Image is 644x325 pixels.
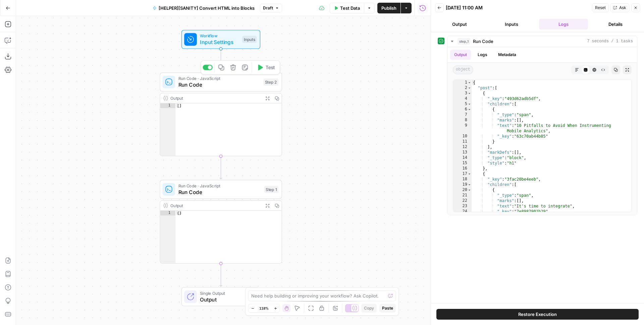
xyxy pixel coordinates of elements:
[453,85,472,91] div: 2
[453,107,472,112] div: 6
[178,183,261,189] span: Run Code · JavaScript
[361,304,377,313] button: Copy
[468,171,471,177] span: Toggle code folding, rows 17 through 50
[468,91,471,96] span: Toggle code folding, rows 3 through 16
[160,211,176,215] div: 1
[447,47,637,215] div: 7 seconds / 1 tasks
[200,290,243,296] span: Single Output
[379,304,396,313] button: Paste
[200,295,243,304] span: Output
[330,3,364,13] button: Test Data
[453,123,472,134] div: 9
[453,182,472,187] div: 19
[487,19,536,30] button: Inputs
[453,96,472,101] div: 4
[453,177,472,182] div: 18
[160,73,282,156] div: Run Code · JavaScriptRun CodeStep 2TestOutput[]
[468,85,471,91] span: Toggle code folding, rows 2 through 651
[377,3,400,13] button: Publish
[263,5,273,11] span: Draft
[220,264,222,286] g: Edge from step_1 to end
[453,171,472,177] div: 17
[518,311,557,318] span: Restore Execution
[591,19,640,30] button: Details
[254,62,278,73] button: Test
[382,305,393,311] span: Paste
[468,187,471,193] span: Toggle code folding, rows 20 through 25
[453,193,472,198] div: 21
[160,30,282,49] div: WorkflowInput SettingsInputs
[453,139,472,144] div: 11
[381,5,396,11] span: Publish
[474,50,491,60] button: Logs
[539,19,588,30] button: Logs
[587,38,633,44] span: 7 seconds / 1 tasks
[453,160,472,166] div: 15
[453,203,472,209] div: 23
[453,144,472,150] div: 12
[160,103,176,108] div: 1
[473,38,493,45] span: Run Code
[436,309,639,320] button: Restore Execution
[610,3,629,12] button: Ask
[200,38,239,46] span: Input Settings
[468,182,471,187] span: Toggle code folding, rows 19 through 40
[178,81,260,89] span: Run Code
[468,107,471,112] span: Toggle code folding, rows 6 through 11
[453,101,472,107] div: 5
[453,150,472,155] div: 13
[200,33,239,39] span: Workflow
[170,202,260,209] div: Output
[468,101,471,107] span: Toggle code folding, rows 5 through 12
[340,5,360,11] span: Test Data
[435,19,484,30] button: Output
[447,36,637,47] button: 7 seconds / 1 tasks
[265,64,275,71] span: Test
[259,306,269,311] span: 118%
[453,65,473,74] span: object
[453,155,472,160] div: 14
[453,134,472,139] div: 10
[178,75,260,82] span: Run Code · JavaScript
[260,4,282,12] button: Draft
[453,91,472,96] div: 3
[453,118,472,123] div: 8
[619,5,626,11] span: Ask
[450,50,471,60] button: Output
[264,186,278,193] div: Step 1
[149,3,259,13] button: [HELPER][SANITY] Convert HTML into Blocks
[494,50,520,60] button: Metadata
[468,80,471,85] span: Toggle code folding, rows 1 through 652
[595,5,606,11] span: Reset
[242,36,257,43] div: Inputs
[160,287,282,306] div: Single OutputOutputEnd
[170,95,260,101] div: Output
[453,209,472,214] div: 24
[159,5,255,11] span: [HELPER][SANITY] Convert HTML into Blocks
[453,112,472,118] div: 7
[364,305,374,311] span: Copy
[220,156,222,179] g: Edge from step_2 to step_1
[263,79,278,86] div: Step 2
[592,3,609,12] button: Reset
[160,180,282,264] div: Run Code · JavaScriptRun CodeStep 1Output{}
[453,166,472,171] div: 16
[453,80,472,85] div: 1
[178,188,261,196] span: Run Code
[453,187,472,193] div: 20
[453,198,472,203] div: 22
[458,38,470,45] span: step_1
